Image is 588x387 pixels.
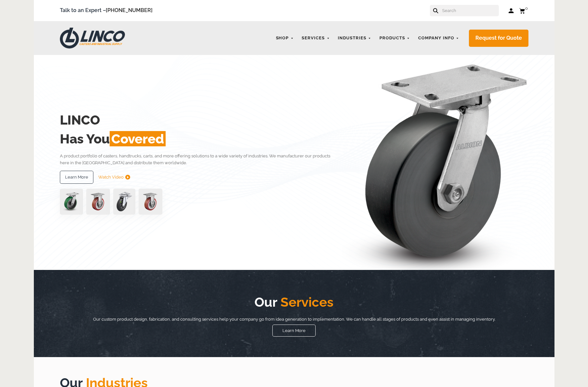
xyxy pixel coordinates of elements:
[125,175,130,180] img: subtract.png
[342,55,528,270] img: linco_caster
[86,293,502,312] h2: Our
[86,189,110,215] img: capture-59611-removebg-preview-1.png
[113,189,135,215] img: lvwpp200rst849959jpg-30522-removebg-preview-1.png
[60,111,340,129] h2: LINCO
[60,6,153,15] span: Talk to an Expert –
[335,32,375,45] a: Industries
[298,32,333,45] a: Services
[376,32,413,45] a: Products
[60,171,93,184] a: Learn More
[525,6,528,11] span: 0
[469,30,528,47] a: Request for Quote
[273,32,297,45] a: Shop
[60,28,125,48] img: LINCO CASTERS & INDUSTRIAL SUPPLY
[60,153,340,167] p: A product portfolio of casters, handtrucks, carts, and more offering solutions to a wide variety ...
[415,32,462,45] a: Company Info
[106,7,153,13] a: [PHONE_NUMBER]
[139,189,162,215] img: capture-59611-removebg-preview-1.png
[272,325,316,337] a: Learn More
[110,131,166,146] span: Covered
[60,129,340,148] h2: Has You
[509,7,514,14] a: Log in
[519,7,528,15] a: 0
[98,171,130,184] a: Watch Video
[442,5,499,16] input: Search
[277,294,334,310] span: Services
[86,316,502,323] p: Our custom product design, fabrication, and consulting services help your company go from idea ge...
[60,189,83,215] img: pn3orx8a-94725-1-1-.png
